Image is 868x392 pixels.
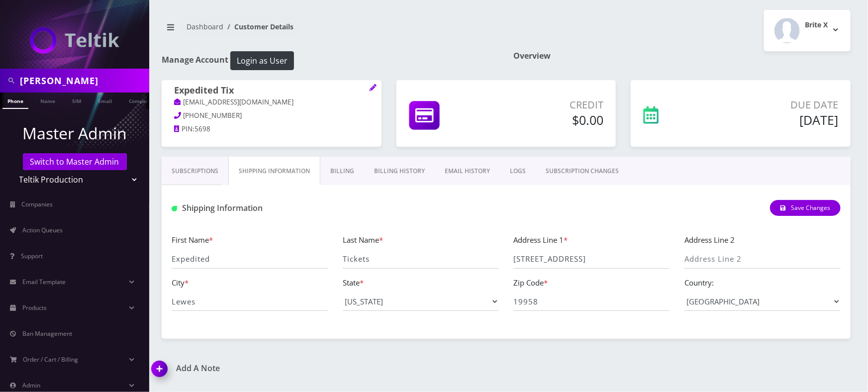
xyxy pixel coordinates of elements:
[684,277,714,289] label: Country:
[764,10,851,51] button: Brite X
[22,278,66,286] span: Email Template
[343,234,383,246] label: Last Name
[228,157,320,186] a: Shipping Information
[22,381,40,390] span: Admin
[805,21,828,29] h2: Brite X
[162,157,228,186] a: Subscriptions
[174,98,294,107] a: [EMAIL_ADDRESS][DOMAIN_NAME]
[364,157,435,186] a: Billing History
[21,252,43,260] span: Support
[172,234,213,246] label: First Name
[22,200,53,208] span: Companies
[713,98,838,112] p: Due Date
[23,153,127,170] a: Switch to Master Admin
[228,54,294,65] a: Login as User
[684,250,841,269] input: Address Line 2
[514,292,670,311] input: Zip
[500,157,536,186] a: LOGS
[435,157,500,186] a: EMAIL HISTORY
[174,124,194,134] a: PIN:
[172,250,328,269] input: First Name
[230,51,294,70] button: Login as User
[184,111,242,120] span: [PHONE_NUMBER]
[194,124,210,133] span: 5698
[496,98,603,112] p: Credit
[174,85,369,97] h1: Expedited Tix
[22,329,72,338] span: Ban Management
[22,303,47,312] span: Products
[2,93,28,109] a: Phone
[162,16,499,45] nav: breadcrumb
[187,22,223,31] a: Dashboard
[162,51,499,70] h1: Manage Account
[22,226,63,234] span: Action Queues
[343,277,364,289] label: State
[152,364,499,373] a: Add A Note
[514,277,548,289] label: Zip Code
[684,234,735,246] label: Address Line 2
[514,51,851,61] h1: Overview
[223,21,293,32] li: Customer Details
[67,93,86,108] a: SIM
[343,250,499,269] input: Last Name
[23,355,79,364] span: Order / Cart / Billing
[514,234,568,246] label: Address Line 1
[35,93,60,108] a: Name
[20,71,147,90] input: Search in Company
[172,277,189,289] label: City
[320,157,364,186] a: Billing
[93,93,117,108] a: Email
[172,292,328,311] input: City
[514,250,670,269] input: Address Line 1
[496,112,603,127] h5: $0.00
[30,27,119,54] img: Teltik Production
[124,93,157,108] a: Company
[713,112,838,127] h5: [DATE]
[172,203,385,213] h1: Shipping Information
[770,200,841,216] button: Save Changes
[536,157,629,186] a: SUBSCRIPTION CHANGES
